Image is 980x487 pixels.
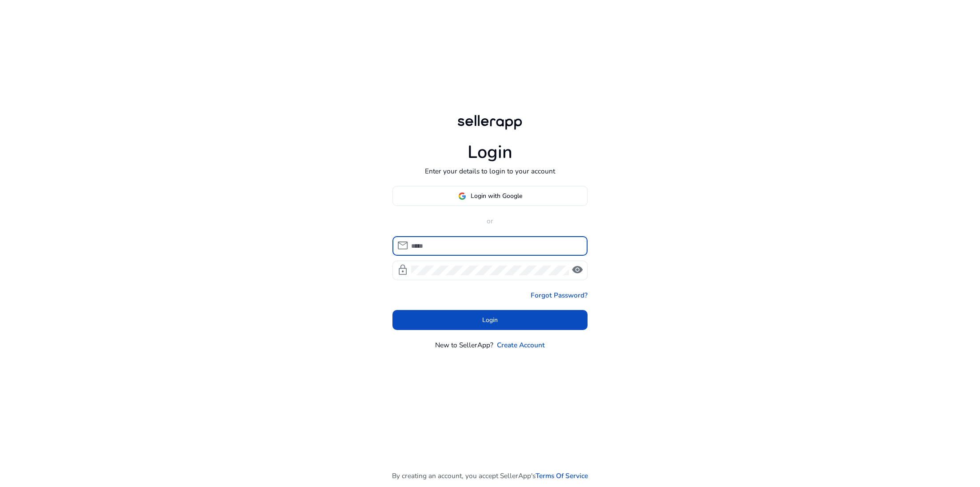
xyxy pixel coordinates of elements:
[497,340,545,350] a: Create Account
[536,471,588,481] a: Terms Of Service
[531,290,588,300] a: Forgot Password?
[458,192,466,200] img: google-logo.svg
[471,191,522,201] span: Login with Google
[482,315,498,325] span: Login
[572,264,583,276] span: visibility
[468,142,512,163] h1: Login
[392,310,588,330] button: Login
[392,216,588,226] p: or
[425,166,555,176] p: Enter your details to login to your account
[397,264,408,276] span: lock
[392,186,588,206] button: Login with Google
[435,340,493,350] p: New to SellerApp?
[397,240,408,251] span: mail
